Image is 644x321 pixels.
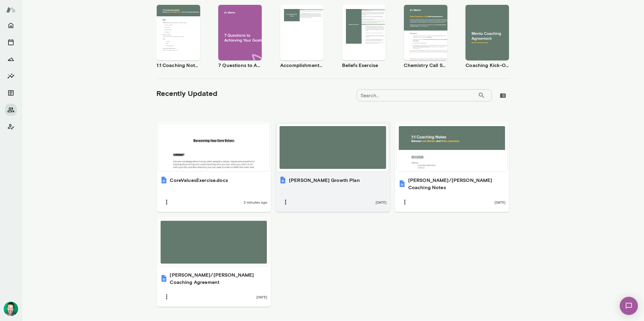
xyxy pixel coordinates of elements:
h6: [PERSON_NAME]/[PERSON_NAME] Coaching Notes [408,176,506,191]
button: Insights [5,70,17,82]
h6: Accomplishment Tracker [280,62,324,69]
span: 2 minutes ago [244,200,267,205]
button: Client app [5,121,17,133]
button: Home [5,19,17,31]
h6: 7 Questions to Achieving Your Goals [218,62,262,69]
button: Documents [5,87,17,99]
img: CoreValuesExercise.docx [160,176,168,184]
h6: Coaching Kick-Off | Coaching Agreement [466,62,509,69]
button: Sessions [5,36,17,48]
h6: Chemistry Call Self-Assessment [Coaches only] [404,62,447,69]
h6: Beliefs Exercise [342,62,386,69]
img: Joe/Brian Coaching Agreement [160,275,168,282]
button: Members [5,104,17,116]
span: [DATE] [256,294,267,299]
h6: 1:1 Coaching Notes [157,62,200,69]
img: Joe/Brian Coaching Notes [399,180,406,187]
h6: CoreValuesExercise.docx [170,176,228,184]
h6: [PERSON_NAME]/[PERSON_NAME] Coaching Agreement [170,271,268,286]
span: [DATE] [495,200,505,205]
h6: [PERSON_NAME] Growth Plan [289,176,360,184]
img: Brian Lawrence [4,302,18,316]
h5: Recently Updated [157,88,218,98]
img: Joe Growth Plan [279,176,287,184]
img: Mento [6,4,16,15]
span: [DATE] [376,200,386,205]
button: Growth Plan [5,53,17,65]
